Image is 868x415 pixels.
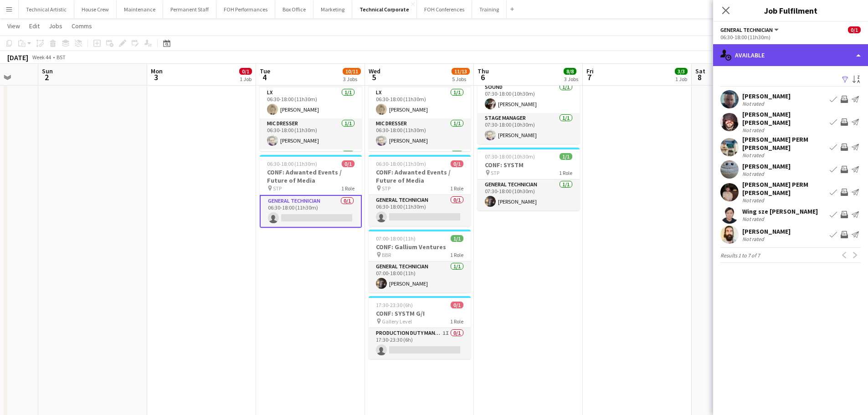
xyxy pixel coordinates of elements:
[742,215,766,222] div: Not rated
[369,155,471,226] div: 06:30-18:00 (11h30m)0/1CONF: Adwanted Events / Future of Media STP1 RoleGeneral Technician0/106:3...
[239,68,252,75] span: 0/1
[382,185,390,192] span: STP
[4,20,24,32] a: View
[742,197,766,204] div: Not rated
[491,169,499,176] span: STP
[273,185,282,192] span: STP
[478,161,580,169] h3: CONF: SYSTM
[472,0,507,18] button: Training
[713,44,868,66] div: Available
[478,148,580,210] app-job-card: 07:30-18:00 (10h30m)1/1CONF: SYSTM STP1 RoleGeneral Technician1/107:30-18:00 (10h30m)[PERSON_NAME]
[42,67,53,75] span: Sun
[163,0,216,18] button: Permanent Staff
[216,0,275,18] button: FOH Performances
[720,34,861,41] div: 06:30-18:00 (11h30m)
[478,82,580,113] app-card-role: Sound1/107:30-18:00 (10h30m)[PERSON_NAME]
[260,149,362,183] app-card-role: Sound1/1
[376,302,413,308] span: 17:30-23:30 (6h)
[313,0,352,18] button: Marketing
[19,0,74,18] button: Technical Artistic
[26,20,43,32] a: Edit
[675,76,687,82] div: 1 Job
[260,155,362,228] app-job-card: 06:30-18:00 (11h30m)0/1CONF: Adwanted Events / Future of Media STP1 RoleGeneral Technician0/106:3...
[742,180,826,197] div: [PERSON_NAME] PERM [PERSON_NAME]
[476,72,489,82] span: 6
[382,251,391,258] span: BBR
[417,0,472,18] button: FOH Conferences
[742,170,766,177] div: Not rated
[369,309,471,318] h3: CONF: SYSTM G/I
[559,169,572,176] span: 1 Role
[720,252,760,259] span: Results 1 to 7 of 7
[342,160,354,167] span: 0/1
[742,152,766,159] div: Not rated
[742,110,826,127] div: [PERSON_NAME] [PERSON_NAME]
[478,67,489,75] span: Thu
[450,318,463,325] span: 1 Role
[452,76,469,82] div: 5 Jobs
[267,160,317,167] span: 06:30-18:00 (11h30m)
[560,153,572,160] span: 1/1
[68,20,96,32] a: Comms
[376,235,416,242] span: 07:00-18:00 (11h)
[564,76,578,82] div: 3 Jobs
[341,185,354,192] span: 1 Role
[742,92,791,100] div: [PERSON_NAME]
[450,251,463,258] span: 1 Role
[49,22,62,30] span: Jobs
[7,53,28,62] div: [DATE]
[369,195,471,226] app-card-role: General Technician0/106:30-18:00 (11h30m)
[742,135,826,152] div: [PERSON_NAME] PERM [PERSON_NAME]
[369,168,471,184] h3: CONF: Adwanted Events / Future of Media
[56,54,66,61] div: BST
[258,72,270,82] span: 4
[485,153,535,160] span: 07:30-18:00 (10h30m)
[369,230,471,292] div: 07:00-18:00 (11h)1/1CONF: Gallium Ventures BBR1 RoleGeneral Technician1/107:00-18:00 (11h)[PERSON...
[742,162,791,170] div: [PERSON_NAME]
[260,195,362,228] app-card-role: General Technician0/106:30-18:00 (11h30m)
[451,160,463,167] span: 0/1
[41,72,53,82] span: 2
[45,20,66,32] a: Jobs
[369,87,471,118] app-card-role: LX1/106:30-18:00 (11h30m)[PERSON_NAME]
[695,67,705,75] span: Sat
[451,235,463,242] span: 1/1
[694,72,705,82] span: 8
[564,68,576,75] span: 8/8
[369,328,471,359] app-card-role: Production Duty Manager1I0/117:30-23:30 (6h)
[343,68,361,75] span: 10/11
[376,160,426,167] span: 06:30-18:00 (11h30m)
[720,26,773,33] span: General Technician
[713,5,868,16] h3: Job Fulfilment
[149,72,163,82] span: 3
[369,261,471,292] app-card-role: General Technician1/107:00-18:00 (11h)[PERSON_NAME]
[260,168,362,184] h3: CONF: Adwanted Events / Future of Media
[742,236,766,242] div: Not rated
[343,76,360,82] div: 3 Jobs
[478,179,580,210] app-card-role: General Technician1/107:30-18:00 (10h30m)[PERSON_NAME]
[452,68,470,75] span: 11/13
[74,0,117,18] button: House Crew
[585,72,594,82] span: 7
[30,54,53,61] span: Week 44
[586,67,594,75] span: Fri
[742,207,818,215] div: Wing sze [PERSON_NAME]
[382,318,412,325] span: Gallery Level
[848,26,861,33] span: 0/1
[352,0,417,18] button: Technical Corporate
[369,149,471,183] app-card-role: Sound1/1
[675,68,688,75] span: 3/3
[369,118,471,149] app-card-role: Mic Dresser1/106:30-18:00 (11h30m)[PERSON_NAME]
[369,243,471,251] h3: CONF: Gallium Ventures
[369,296,471,359] app-job-card: 17:30-23:30 (6h)0/1CONF: SYSTM G/I Gallery Level1 RoleProduction Duty Manager1I0/117:30-23:30 (6h)
[260,118,362,149] app-card-role: Mic Dresser1/106:30-18:00 (11h30m)[PERSON_NAME]
[260,87,362,118] app-card-role: LX1/106:30-18:00 (11h30m)[PERSON_NAME]
[367,72,380,82] span: 5
[742,227,791,236] div: [PERSON_NAME]
[7,22,20,30] span: View
[742,127,766,133] div: Not rated
[240,76,252,82] div: 1 Job
[720,26,780,33] button: General Technician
